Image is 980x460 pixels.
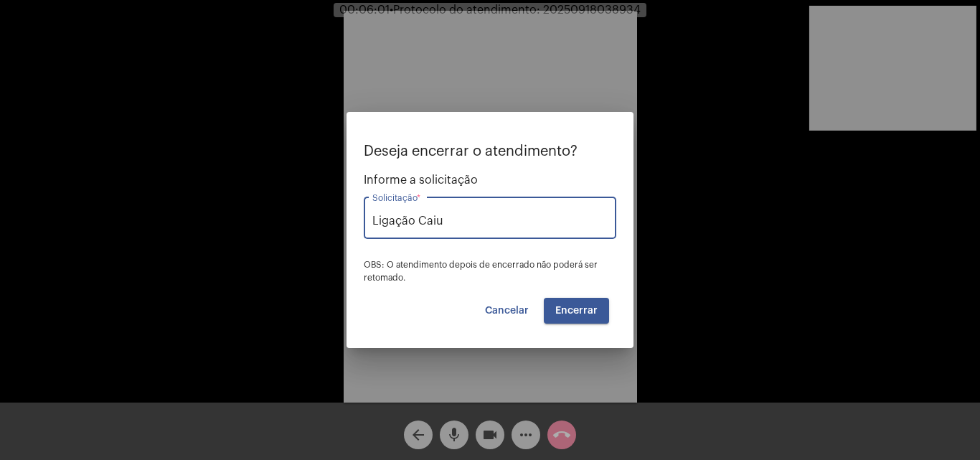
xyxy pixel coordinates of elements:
span: Encerrar [555,306,598,316]
button: Encerrar [544,298,609,324]
span: Informe a solicitação [364,174,616,187]
p: Deseja encerrar o atendimento? [364,144,616,159]
span: Cancelar [485,306,529,316]
input: Buscar solicitação [372,215,608,227]
span: OBS: O atendimento depois de encerrado não poderá ser retomado. [364,260,598,282]
button: Cancelar [473,298,540,324]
